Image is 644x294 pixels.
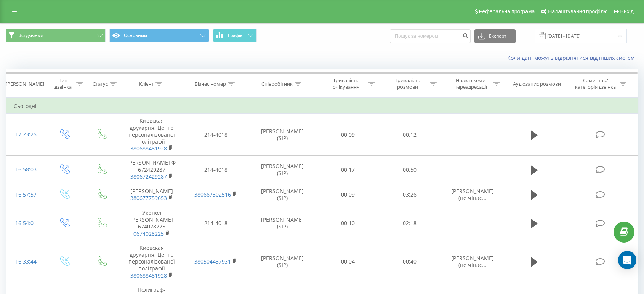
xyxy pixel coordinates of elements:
[261,81,293,87] div: Співробітник
[120,114,184,156] td: Киевская друкарня, Центр персоналізованої поліграфії
[194,258,231,265] a: 380504437931
[14,254,38,269] div: 16:33:44
[379,114,441,156] td: 00:12
[548,8,607,14] span: Налаштування профілю
[451,254,494,268] span: [PERSON_NAME] (не чіпає...
[184,156,248,184] td: 214-4018
[248,241,317,283] td: [PERSON_NAME] (SIP)
[120,184,184,206] td: [PERSON_NAME]
[387,77,428,90] div: Тривалість розмови
[317,156,379,184] td: 00:17
[620,8,634,14] span: Вихід
[139,81,154,87] div: Клієнт
[18,32,43,38] span: Всі дзвінки
[573,77,618,90] div: Коментар/категорія дзвінка
[479,8,535,14] span: Реферальна програма
[325,77,366,90] div: Тривалість очікування
[6,81,44,87] div: [PERSON_NAME]
[52,77,74,90] div: Тип дзвінка
[133,230,164,237] a: 0674028225
[14,187,38,202] div: 16:57:57
[14,127,38,142] div: 17:23:25
[618,251,636,269] div: Open Intercom Messenger
[450,77,491,90] div: Назва схеми переадресації
[109,29,209,42] button: Основний
[130,173,167,180] a: 380672429287
[130,272,167,279] a: 380688481928
[513,81,561,87] div: Аудіозапис розмови
[213,29,257,42] button: Графік
[248,206,317,241] td: [PERSON_NAME] (SIP)
[130,145,167,152] a: 380688481928
[507,54,638,61] a: Коли дані можуть відрізнятися вiд інших систем
[120,241,184,283] td: Киевская друкарня, Центр персоналізованої поліграфії
[474,29,516,43] button: Експорт
[317,114,379,156] td: 00:09
[120,206,184,241] td: Укрпол [PERSON_NAME] 674028225
[317,184,379,206] td: 00:09
[317,206,379,241] td: 00:10
[451,187,494,201] span: [PERSON_NAME] (не чіпає...
[379,206,441,241] td: 02:18
[6,99,638,114] td: Сьогодні
[184,206,248,241] td: 214-4018
[6,29,106,42] button: Всі дзвінки
[379,184,441,206] td: 03:26
[248,114,317,156] td: [PERSON_NAME] (SIP)
[14,216,38,231] div: 16:54:01
[379,156,441,184] td: 00:50
[14,162,38,177] div: 16:58:03
[248,184,317,206] td: [PERSON_NAME] (SIP)
[228,33,243,38] span: Графік
[390,29,471,43] input: Пошук за номером
[130,194,167,201] a: 380677759653
[93,81,108,87] div: Статус
[194,191,231,198] a: 380667302516
[184,114,248,156] td: 214-4018
[120,156,184,184] td: [PERSON_NAME] Ф 672429287
[195,81,226,87] div: Бізнес номер
[317,241,379,283] td: 00:04
[379,241,441,283] td: 00:40
[248,156,317,184] td: [PERSON_NAME] (SIP)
